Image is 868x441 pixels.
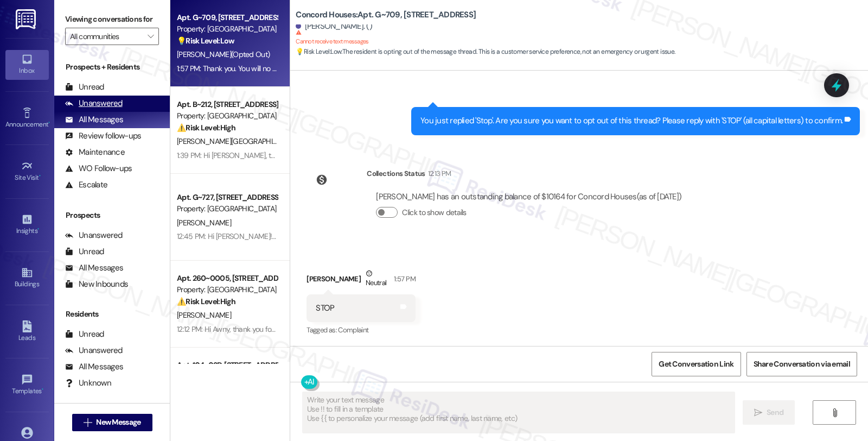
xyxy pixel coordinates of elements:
a: Inbox [5,50,49,79]
div: Escalate [65,179,107,191]
div: Maintenance [65,147,125,158]
i:  [831,408,839,417]
button: Get Conversation Link [652,352,741,376]
div: STOP [316,303,334,314]
div: 1:57 PM: Thank you. You will no longer receive texts from this thread. Please reply with 'UNSTOP'... [177,64,688,73]
div: Unanswered [65,230,123,241]
div: Apt. 104~03D, [STREET_ADDRESS] [177,360,277,371]
strong: 💡 Risk Level: Low [296,47,341,56]
div: Collections Status [367,168,425,179]
strong: ⚠️ Risk Level: High [177,297,235,306]
a: Buildings [5,263,49,293]
span: Share Conversation via email [754,358,850,370]
div: Unanswered [65,98,123,109]
div: Unknown [65,377,111,389]
img: ResiDesk Logo [16,9,38,29]
div: Property: [GEOGRAPHIC_DATA] [177,110,277,122]
label: Viewing conversations for [65,11,159,28]
span: New Message [96,417,141,428]
span: [PERSON_NAME] [177,310,231,320]
div: Unread [65,81,104,93]
div: Property: [GEOGRAPHIC_DATA] [177,284,277,295]
span: Get Conversation Link [659,358,733,370]
a: Site Visit • [5,157,49,186]
span: [PERSON_NAME] (Opted Out) [177,49,270,59]
div: 12:13 PM [425,168,451,179]
b: Concord Houses: Apt. G~709, [STREET_ADDRESS] [296,9,476,21]
div: You just replied 'Stop'. Are you sure you want to opt out of this thread? Please reply with 'STOP... [420,115,843,127]
div: Apt. G~709, [STREET_ADDRESS] [177,12,277,23]
textarea: Fetching suggested responses. Please feel free to read through the conversation in the meantime. [303,392,735,433]
div: WO Follow-ups [65,163,132,174]
div: New Inbounds [65,279,128,290]
a: Insights • [5,210,49,240]
span: Send [767,407,783,418]
div: 12:45 PM: Hi [PERSON_NAME]! I'm checking in on your latest work order (Doors and locks - , ID: '2... [177,231,764,241]
div: Prospects [54,210,170,221]
div: Tagged as: [307,322,415,338]
div: Neutral [363,268,388,291]
div: [PERSON_NAME] has an outstanding balance of $10164 for Concord Houses (as of [DATE]) [376,191,681,203]
span: • [37,225,39,233]
div: 1:57 PM [391,273,415,285]
span: • [39,172,41,180]
button: Send [743,400,795,425]
div: [PERSON_NAME] [307,268,415,294]
span: • [42,386,43,393]
span: [PERSON_NAME][GEOGRAPHIC_DATA] [177,136,300,146]
span: [PERSON_NAME] [177,218,231,228]
button: Share Conversation via email [746,352,857,376]
label: Click to show details [402,207,466,218]
strong: 💡 Risk Level: Low [177,36,234,46]
i:  [84,418,92,427]
div: Apt. 260~0005, [STREET_ADDRESS] [177,273,277,284]
div: [PERSON_NAME]. () [296,21,372,32]
span: • [48,119,50,127]
i:  [148,32,154,41]
div: Residents [54,308,170,320]
div: Unread [65,246,104,257]
div: Property: [GEOGRAPHIC_DATA] [177,23,277,35]
div: Apt. G~727, [STREET_ADDRESS] [177,192,277,203]
i:  [754,408,762,417]
a: Leads [5,317,49,346]
div: Property: [GEOGRAPHIC_DATA] [177,203,277,215]
div: Unread [65,329,104,340]
sup: Cannot receive text messages [296,29,368,45]
a: Templates • [5,370,49,400]
div: Apt. B~212, [STREET_ADDRESS] [177,99,277,110]
div: Prospects + Residents [54,61,170,73]
strong: ⚠️ Risk Level: High [177,123,235,133]
input: All communities [70,28,142,45]
button: New Message [72,414,152,431]
span: Complaint [338,325,368,335]
div: Review follow-ups [65,130,141,142]
div: All Messages [65,361,123,373]
span: : The resident is opting out of the message thread. This is a customer service preference, not an... [296,46,675,58]
div: Unanswered [65,345,123,356]
div: All Messages [65,114,123,125]
div: All Messages [65,262,123,274]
